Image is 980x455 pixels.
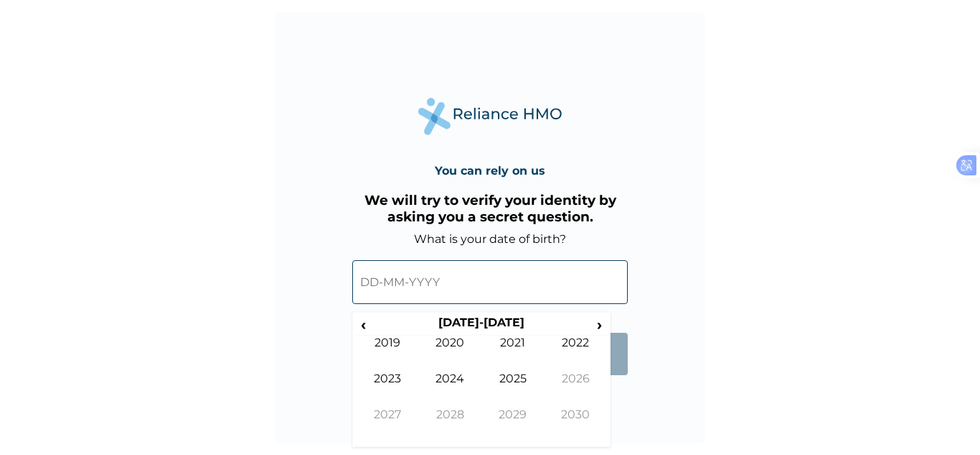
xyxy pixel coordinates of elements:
td: 2026 [545,372,608,408]
td: 2030 [545,408,608,443]
h4: You can rely on us [435,164,545,178]
td: 2028 [419,408,482,443]
input: DD-MM-YYYY [352,260,628,304]
td: 2019 [356,336,419,372]
td: 2029 [481,408,545,443]
img: Reliance Health's Logo [418,98,562,134]
td: 2023 [356,372,419,408]
td: 2021 [481,336,545,372]
td: 2020 [419,336,482,372]
th: [DATE]-[DATE] [371,316,591,336]
span: ‹ [356,316,371,334]
td: 2024 [419,372,482,408]
td: 2027 [356,408,419,443]
span: › [592,316,608,334]
td: 2025 [481,372,545,408]
h3: We will try to verify your identity by asking you a secret question. [352,192,628,225]
td: 2022 [545,336,608,372]
label: What is your date of birth? [414,232,566,246]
